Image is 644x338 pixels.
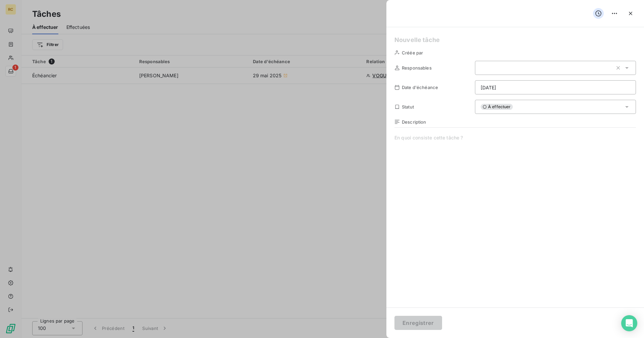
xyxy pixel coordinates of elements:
span: Description [402,119,426,125]
input: placeholder [475,80,636,94]
span: À effectuer [481,104,513,110]
div: Open Intercom Messenger [621,315,637,331]
span: Statut [402,104,414,110]
span: Date d'échéance [402,85,438,90]
span: Responsables [402,65,432,71]
span: Créée par [402,50,423,55]
button: Enregistrer [394,316,442,330]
